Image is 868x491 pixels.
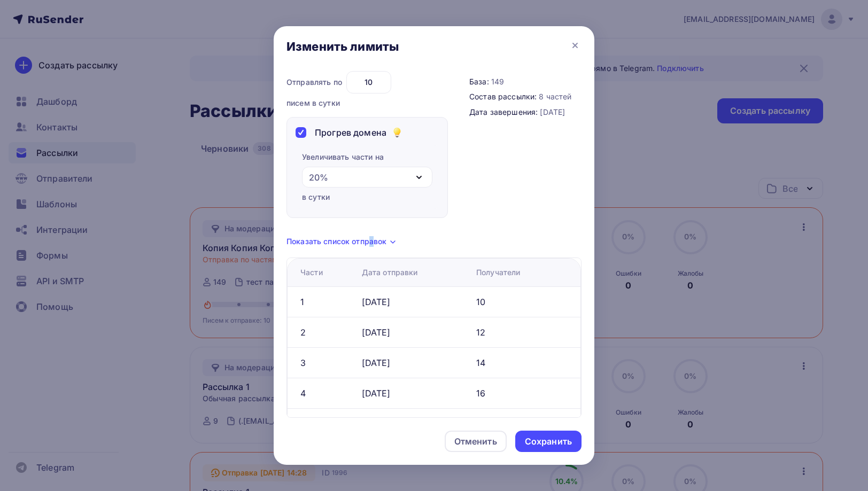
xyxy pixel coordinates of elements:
span: База: [469,77,489,86]
span: Увеличивать части на [302,152,384,162]
span: в сутки [302,192,330,202]
div: [DATE] [362,295,391,308]
span: писем в сутки [286,98,340,108]
div: Дата отправки [362,267,418,278]
div: Части [300,267,323,278]
input: 100 [346,71,391,93]
div: 2 [300,326,306,339]
div: 3 [300,356,306,369]
div: 20% [309,171,328,184]
span: Отправлять по [286,77,342,88]
div: [DATE] [362,326,391,339]
div: 14 [476,356,485,369]
div: 4 [300,387,306,400]
span: Состав рассылки: [469,92,537,101]
div: Прогрев домена [315,126,386,139]
div: 10 [476,295,485,308]
button: 20% [302,167,432,188]
span: Показать список отправок [286,236,386,247]
div: 16 [476,387,485,400]
div: 1 [300,295,304,308]
div: [DATE] [362,387,391,400]
div: Получатели [476,267,520,278]
div: 12 [476,326,485,339]
div: Изменить лимиты [286,39,399,54]
div: Отменить [454,435,497,448]
span: 149 [491,77,504,86]
div: [DATE] [362,356,391,369]
div: Сохранить [525,435,572,448]
span: Дата завершения: [469,107,538,116]
span: 8 частей [539,92,571,101]
span: [DATE] [540,107,565,116]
